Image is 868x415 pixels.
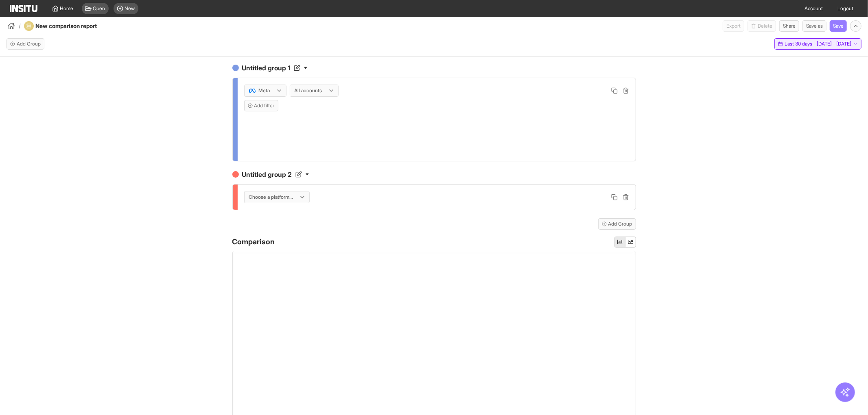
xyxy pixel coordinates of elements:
img: Logo [10,5,37,12]
button: Add Group [7,38,44,50]
span: / [19,22,21,30]
button: / [7,21,21,31]
h4: Untitled group 2 [232,169,636,179]
div: New comparison report [24,21,119,31]
button: Export [723,20,744,32]
button: Add Group [598,218,636,230]
span: You cannot delete a preset report. [748,20,776,32]
button: Save [830,20,847,32]
button: Delete [748,20,776,32]
h4: Untitled group 1 [232,63,636,73]
button: Last 30 days - [DATE] - [DATE] [774,38,861,50]
span: Last 30 days - [DATE] - [DATE] [785,41,851,47]
span: Home [60,5,74,12]
button: Add filter [244,100,278,111]
span: New [125,5,135,12]
h4: New comparison report [35,22,119,30]
span: Open [93,5,105,12]
h4: Comparison [232,236,275,248]
button: Save as [802,20,826,32]
button: Share [779,20,799,32]
span: Can currently only export from Insights reports. [723,20,744,32]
